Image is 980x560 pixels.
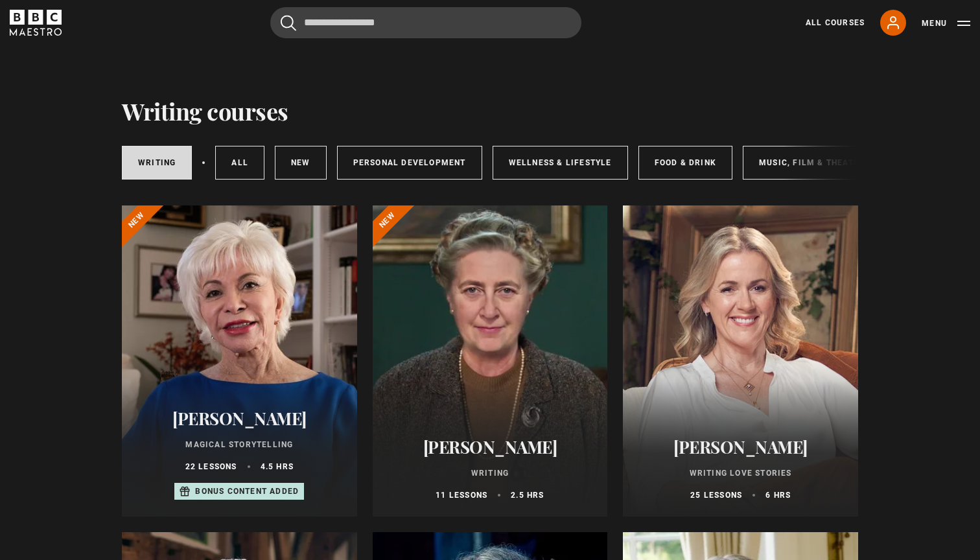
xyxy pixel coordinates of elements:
[922,17,970,30] button: Toggle navigation
[638,467,843,479] p: Writing Love Stories
[137,439,342,450] p: Magical Storytelling
[270,7,581,38] input: Search
[436,489,487,501] p: 11 lessons
[765,489,791,501] p: 6 hrs
[122,205,357,517] a: [PERSON_NAME] Magical Storytelling 22 lessons 4.5 hrs Bonus content added New
[388,437,592,457] h2: [PERSON_NAME]
[638,437,843,457] h2: [PERSON_NAME]
[388,467,592,479] p: Writing
[373,205,608,517] a: [PERSON_NAME] Writing 11 lessons 2.5 hrs New
[137,408,342,428] h2: [PERSON_NAME]
[690,489,742,501] p: 25 lessons
[806,17,865,29] a: All Courses
[743,146,881,180] a: Music, Film & Theatre
[195,485,299,497] p: Bonus content added
[281,15,296,31] button: Submit the search query
[261,461,294,472] p: 4.5 hrs
[215,146,264,180] a: All
[623,205,858,517] a: [PERSON_NAME] Writing Love Stories 25 lessons 6 hrs
[638,146,732,180] a: Food & Drink
[122,97,288,124] h1: Writing courses
[337,146,482,180] a: Personal Development
[10,10,62,36] svg: BBC Maestro
[185,461,237,472] p: 22 lessons
[511,489,544,501] p: 2.5 hrs
[493,146,628,180] a: Wellness & Lifestyle
[122,146,192,180] a: Writing
[275,146,327,180] a: New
